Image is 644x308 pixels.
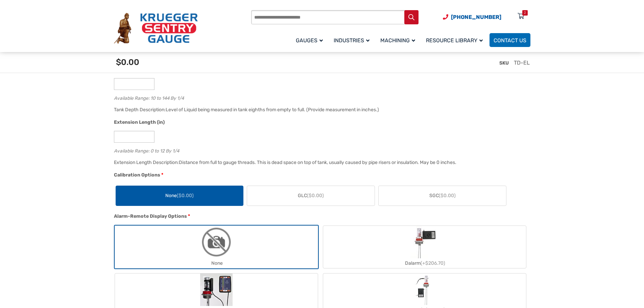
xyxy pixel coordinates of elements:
a: Phone Number (920) 434-8860 [443,13,501,21]
span: (+$206.70) [421,260,445,266]
a: Machining [376,32,422,48]
span: Alarm-Remote Display Options [114,213,187,219]
span: SGC [429,192,456,199]
div: Available Range: 0 to 12 By 1/4 [114,147,527,153]
abbr: required [188,213,190,220]
div: Available Range: 10 to 144 By 1/4 [114,94,527,100]
div: 2 [524,10,526,16]
span: Calibration Options [114,172,160,178]
abbr: required [161,171,163,179]
div: Level of Liquid being measured in tank eighths from empty to full. (Provide measurement in inches.) [166,107,379,113]
span: Gauges [296,37,323,44]
span: None [165,192,194,199]
span: TD-EL [514,60,530,66]
span: Resource Library [426,37,483,44]
span: SKU [499,60,509,66]
span: ($0.00) [307,193,324,198]
span: Tank Depth Description: [114,107,166,113]
div: Distance from full to gauge threads. This is dead space on top of tank, usually caused by pipe ri... [179,160,456,165]
a: Resource Library [422,32,490,48]
div: Dalarm [323,258,526,268]
span: Extension Length Description: [114,160,179,165]
span: Machining [380,37,415,44]
span: GLC [298,192,324,199]
span: [PHONE_NUMBER] [451,14,501,20]
div: None [115,258,318,268]
label: Dalarm [323,226,526,268]
span: Industries [334,37,369,44]
span: Contact Us [494,37,526,44]
a: Industries [330,32,376,48]
a: Contact Us [490,33,530,47]
label: None [115,226,318,268]
a: Gauges [292,32,330,48]
img: Krueger Sentry Gauge [114,13,198,44]
span: ($0.00) [439,193,456,198]
span: ($0.00) [177,193,194,198]
span: Extension Length (in) [114,119,165,125]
